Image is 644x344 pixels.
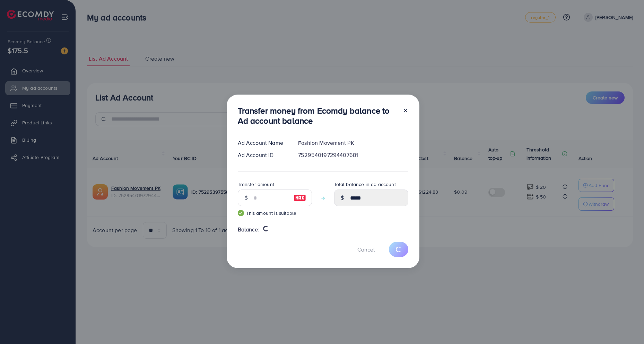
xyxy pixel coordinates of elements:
[238,210,244,216] img: guide
[357,246,375,253] span: Cancel
[232,139,293,147] div: Ad Account Name
[294,194,306,202] img: image
[349,242,383,257] button: Cancel
[232,151,293,159] div: Ad Account ID
[238,210,312,217] small: This amount is suitable
[238,106,397,126] h3: Transfer money from Ecomdy balance to Ad account balance
[293,139,414,147] div: Fashion Movement PK
[238,181,274,188] label: Transfer amount
[238,226,260,233] span: Balance:
[293,151,414,159] div: 7529540197294407681
[334,181,396,188] label: Total balance in ad account
[615,313,639,339] iframe: Chat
